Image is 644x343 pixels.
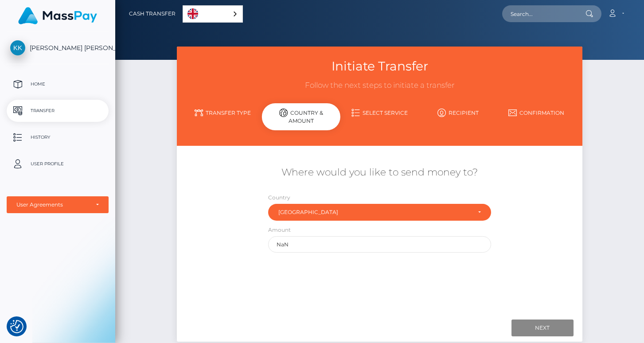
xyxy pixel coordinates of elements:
[268,204,491,221] button: Poland
[340,105,419,121] a: Select Service
[7,153,109,175] a: User Profile
[502,5,585,22] input: Search...
[262,103,340,130] div: Country & Amount
[511,320,574,336] input: Next
[268,194,290,202] label: Country
[10,104,105,117] p: Transfer
[183,5,243,23] div: Language
[10,157,105,171] p: User Profile
[278,209,471,216] div: [GEOGRAPHIC_DATA]
[183,80,575,91] h3: Follow the next steps to initiate a transfer
[183,166,575,179] h5: Where would you like to send money to?
[268,236,491,253] input: Amount to send in undefined (Maximum: undefined)
[7,44,109,52] span: [PERSON_NAME] [PERSON_NAME]
[18,7,97,24] img: MassPay
[419,105,497,121] a: Recipient
[183,5,243,23] aside: Language selected: English
[497,105,576,121] a: Confirmation
[183,105,262,121] a: Transfer Type
[7,126,109,148] a: History
[268,226,291,234] label: Amount
[183,58,575,75] h3: Initiate Transfer
[10,131,105,144] p: History
[10,320,23,333] img: Revisit consent button
[10,320,23,333] button: Consent Preferences
[183,6,242,22] a: English
[7,196,109,213] button: User Agreements
[10,78,105,91] p: Home
[7,73,109,95] a: Home
[7,100,109,122] a: Transfer
[129,4,176,23] a: Cash Transfer
[16,201,89,208] div: User Agreements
